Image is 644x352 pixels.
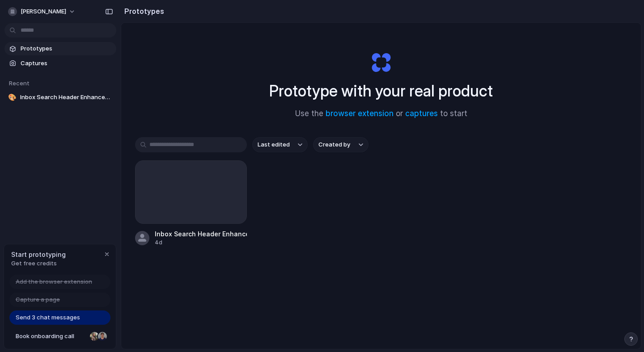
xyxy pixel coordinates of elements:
div: 🎨 [8,93,17,102]
div: Nicole Kubica [89,331,100,342]
span: Recent [9,80,30,87]
h2: Prototypes [121,6,164,17]
button: [PERSON_NAME] [4,4,80,19]
div: 4d [155,239,247,247]
button: Last edited [252,137,308,152]
h1: Prototype with your real product [269,79,493,103]
a: Book onboarding call [9,329,110,344]
span: Last edited [258,140,290,149]
span: Inbox Search Header Enhancement [20,93,113,102]
a: browser extension [326,109,394,118]
a: Captures [4,57,116,70]
span: Book onboarding call [16,332,86,341]
span: Send 3 chat messages [16,313,80,322]
button: Created by [313,137,369,152]
a: 🎨Inbox Search Header Enhancement [4,91,116,104]
span: Use the or to start [295,108,467,120]
span: Capture a page [16,295,60,304]
span: Add the browser extension [16,277,92,286]
span: Prototypes [21,44,113,53]
a: captures [405,109,438,118]
span: Get free credits [11,259,66,268]
a: Inbox Search Header Enhancement4d [135,160,247,247]
div: Inbox Search Header Enhancement [155,229,247,239]
span: Captures [21,59,113,68]
a: Prototypes [4,42,116,55]
span: [PERSON_NAME] [21,7,66,16]
span: Start prototyping [11,250,66,259]
div: Christian Iacullo [97,331,108,342]
span: Created by [318,140,350,149]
